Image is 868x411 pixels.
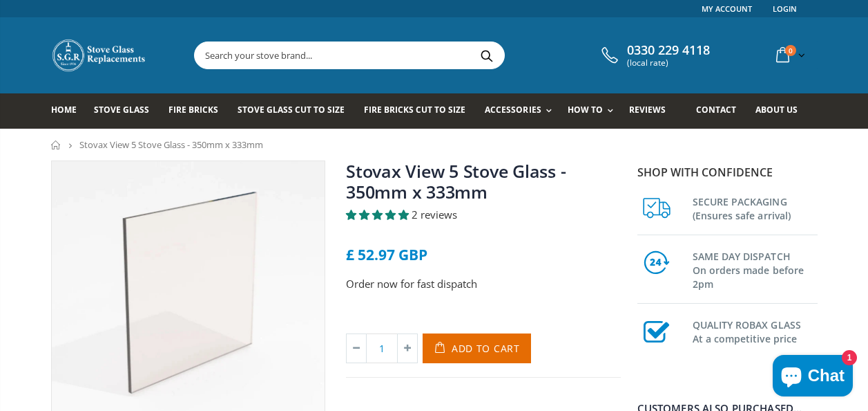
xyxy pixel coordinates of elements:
a: Reviews [629,93,676,129]
span: Stovax View 5 Stove Glass - 350mm x 333mm [79,138,263,151]
button: Add to Cart [423,334,531,363]
a: Fire Bricks [168,93,229,129]
span: Contact [696,104,736,116]
span: Fire Bricks [168,104,218,116]
a: Stovax View 5 Stove Glass - 350mm x 333mm [346,159,566,203]
a: Contact [696,93,746,129]
span: Accessories [485,104,541,116]
h3: SECURE PACKAGING (Ensures safe arrival) [693,192,818,223]
button: Search [472,42,503,68]
a: Home [51,140,61,149]
a: How To [568,93,620,129]
span: Stove Glass [94,104,149,116]
a: Stove Glass [94,93,160,129]
span: 0 [785,45,796,56]
span: 5.00 stars [346,208,412,221]
span: £ 52.97 GBP [346,245,427,264]
h3: SAME DAY DISPATCH On orders made before 2pm [693,247,818,291]
span: Fire Bricks Cut To Size [364,104,465,116]
span: (local rate) [627,58,710,68]
span: How To [568,104,603,116]
p: Shop with confidence [637,164,818,181]
a: About us [755,93,808,129]
a: Home [51,93,87,129]
span: About us [755,104,798,116]
span: Stove Glass Cut To Size [238,104,345,116]
span: 2 reviews [412,208,457,221]
a: Fire Bricks Cut To Size [364,93,476,129]
inbox-online-store-chat: Shopify online store chat [769,355,857,400]
img: Stove Glass Replacement [51,38,148,73]
span: Reviews [629,104,666,116]
span: 0330 229 4118 [627,43,710,58]
span: Add to Cart [452,342,520,355]
p: Order now for fast dispatch [346,276,621,292]
input: Search your stove brand... [195,42,659,68]
a: Accessories [485,93,558,129]
h3: QUALITY ROBAX GLASS At a competitive price [693,316,818,346]
span: Home [51,104,77,116]
a: Stove Glass Cut To Size [238,93,355,129]
a: 0 [771,42,808,68]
